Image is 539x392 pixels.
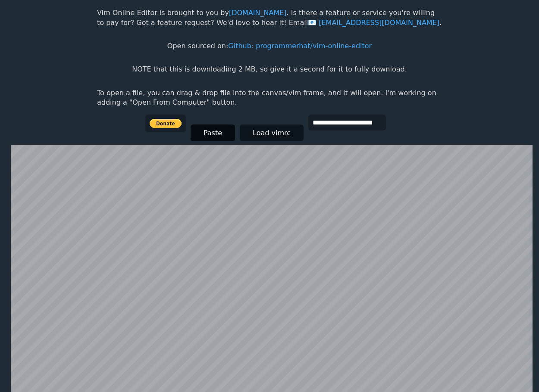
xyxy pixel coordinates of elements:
[228,42,372,50] a: Github: programmerhat/vim-online-editor
[167,41,372,51] p: Open sourced on:
[97,8,442,28] p: Vim Online Editor is brought to you by . Is there a feature or service you're willing to pay for?...
[97,88,442,108] p: To open a file, you can drag & drop file into the canvas/vim frame, and it will open. I'm working...
[191,124,235,141] button: Paste
[229,9,287,17] a: [DOMAIN_NAME]
[308,19,439,27] a: [EMAIL_ADDRESS][DOMAIN_NAME]
[240,124,304,141] button: Load vimrc
[132,65,407,74] p: NOTE that this is downloading 2 MB, so give it a second for it to fully download.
